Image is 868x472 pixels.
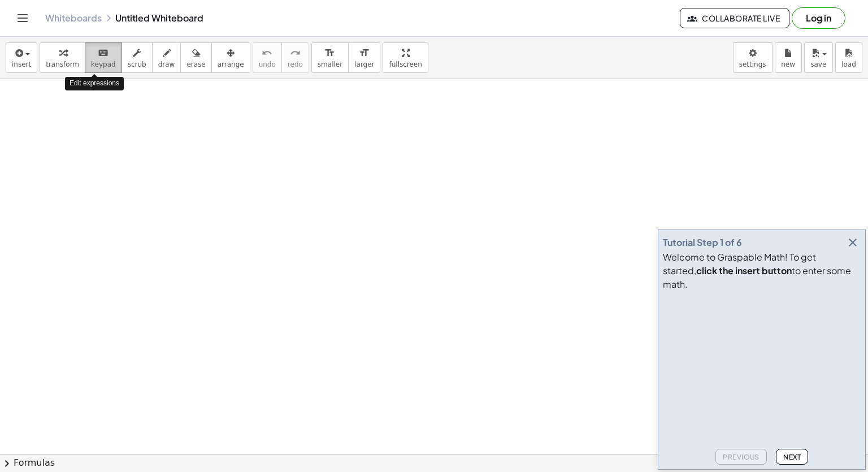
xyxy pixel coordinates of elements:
[259,60,276,68] span: undo
[781,60,795,68] span: new
[288,60,303,68] span: redo
[85,42,122,73] button: keyboardkeypad
[804,42,833,73] button: save
[311,42,349,73] button: format_sizesmaller
[689,13,780,23] span: Collaborate Live
[835,42,862,73] button: load
[348,42,380,73] button: format_sizelarger
[6,42,37,73] button: insert
[841,60,856,68] span: load
[383,42,428,73] button: fullscreen
[12,60,31,68] span: insert
[739,60,766,68] span: settings
[218,60,244,68] span: arrange
[158,60,175,68] span: draw
[152,42,181,73] button: draw
[211,42,250,73] button: arrange
[389,60,422,68] span: fullscreen
[663,236,742,249] div: Tutorial Step 1 of 6
[128,60,146,68] span: scrub
[354,60,374,68] span: larger
[663,250,861,291] div: Welcome to Graspable Math! To get started, to enter some math.
[91,60,116,68] span: keypad
[65,77,124,90] div: Edit expressions
[186,60,205,68] span: erase
[810,60,826,68] span: save
[290,46,301,60] i: redo
[792,7,845,29] button: Log in
[45,12,102,24] a: Whiteboards
[775,42,802,73] button: new
[776,449,808,465] button: Next
[121,42,153,73] button: scrub
[318,60,342,68] span: smaller
[696,265,792,276] b: click the insert button
[98,46,108,60] i: keyboard
[281,42,309,73] button: redoredo
[359,46,370,60] i: format_size
[324,46,335,60] i: format_size
[14,9,32,27] button: Toggle navigation
[40,42,85,73] button: transform
[733,42,772,73] button: settings
[262,46,272,60] i: undo
[46,60,79,68] span: transform
[680,8,789,28] button: Collaborate Live
[253,42,282,73] button: undoundo
[783,453,801,461] span: Next
[180,42,211,73] button: erase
